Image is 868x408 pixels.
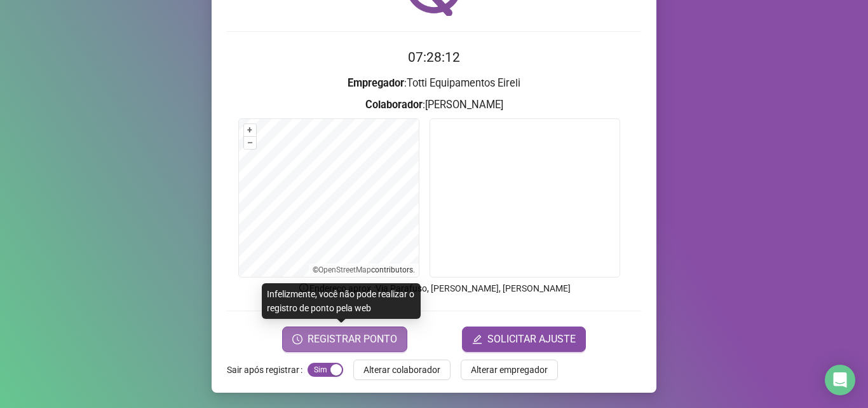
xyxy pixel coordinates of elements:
[227,360,308,380] label: Sair após registrar
[487,332,576,347] span: SOLICITAR AJUSTE
[282,327,407,352] button: REGISTRAR PONTO
[472,334,482,344] span: edit
[227,75,641,92] h3: : Totti Equipamentos Eireli
[471,363,548,377] span: Alterar empregador
[408,50,460,65] time: 07:28:12
[298,282,309,293] span: info-circle
[313,265,415,274] li: © contributors.
[318,265,371,274] a: OpenStreetMap
[262,283,421,319] div: Infelizmente, você não pode realizar o registro de ponto pela web
[292,334,302,344] span: clock-circle
[365,99,423,111] strong: Colaborador
[353,360,451,380] button: Alterar colaborador
[308,332,397,347] span: REGISTRAR PONTO
[825,365,855,395] div: Open Intercom Messenger
[244,124,256,136] button: +
[244,137,256,149] button: –
[227,97,641,113] h3: : [PERSON_NAME]
[363,363,440,377] span: Alterar colaborador
[348,77,404,89] strong: Empregador
[462,327,586,352] button: editSOLICITAR AJUSTE
[227,281,641,295] p: Endereço aprox. : Via Parafuso, [PERSON_NAME], [PERSON_NAME]
[461,360,558,380] button: Alterar empregador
